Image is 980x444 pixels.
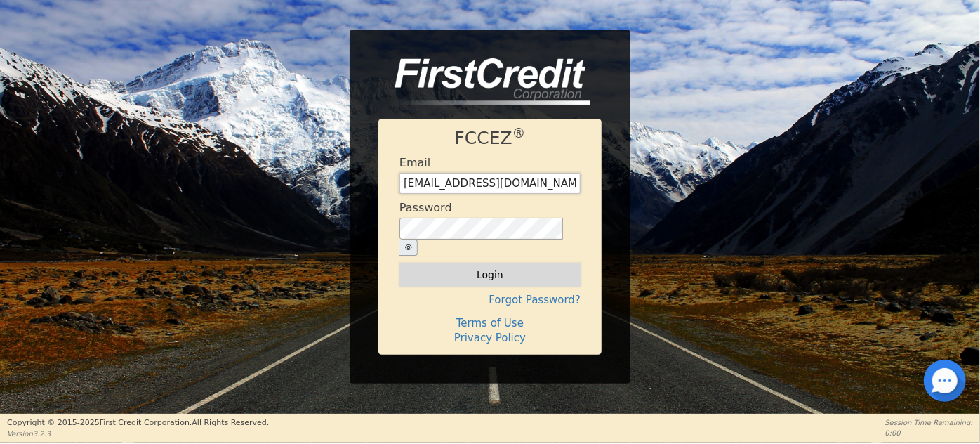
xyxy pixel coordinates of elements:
[885,417,973,428] p: Session Time Remaining:
[399,201,452,214] h4: Password
[399,294,581,306] h4: Forgot Password?
[399,128,581,149] h1: FCCEZ
[885,428,973,438] p: 0:00
[399,218,563,240] input: password
[192,418,269,427] span: All Rights Reserved.
[7,417,269,429] p: Copyright © 2015- 2025 First Credit Corporation.
[399,317,581,329] h4: Terms of Use
[399,156,430,169] h4: Email
[399,332,581,344] h4: Privacy Policy
[399,263,581,287] button: Login
[7,429,269,439] p: Version 3.2.3
[512,126,526,141] sup: ®
[399,173,581,194] input: Enter email
[378,58,590,105] img: logo-CMu_cnol.png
